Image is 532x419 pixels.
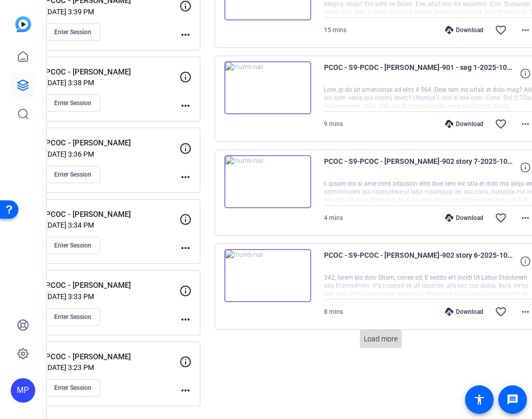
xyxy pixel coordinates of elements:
[224,249,311,302] img: thumb-nail
[54,99,91,107] span: Enter Session
[45,166,100,183] button: Enter Session
[45,79,179,87] p: [DATE] 3:38 PM
[54,313,91,321] span: Enter Session
[54,28,91,36] span: Enter Session
[495,212,507,224] mat-icon: favorite_border
[324,61,513,86] span: PCOC - S9-PCOC - [PERSON_NAME]-901 - seg 1-2025-10-01-17-01-38-745-0
[45,237,100,254] button: Enter Session
[45,379,100,397] button: Enter Session
[45,292,179,301] p: [DATE] 3:33 PM
[45,137,186,149] p: PCOC - [PERSON_NAME]
[45,23,100,41] button: Enter Session
[473,393,485,406] mat-icon: accessibility
[179,171,192,183] mat-icon: more_horiz
[324,214,343,221] span: 4 mins
[179,100,192,112] mat-icon: more_horiz
[45,150,179,158] p: [DATE] 3:36 PM
[440,214,489,222] div: Download
[360,330,402,348] button: Load more
[224,61,311,114] img: thumb-nail
[495,118,507,130] mat-icon: favorite_border
[506,393,519,406] mat-icon: message
[324,249,513,274] span: PCOC - S9-PCOC - [PERSON_NAME]-902 story 6-2025-10-01-16-34-07-695-0
[364,334,398,344] span: Load more
[179,313,192,326] mat-icon: more_horiz
[440,308,489,316] div: Download
[45,221,179,229] p: [DATE] 3:34 PM
[11,378,35,403] div: MP
[45,308,100,326] button: Enter Session
[54,170,91,179] span: Enter Session
[440,120,489,128] div: Download
[179,384,192,397] mat-icon: more_horiz
[495,306,507,318] mat-icon: favorite_border
[45,8,179,16] p: [DATE] 3:39 PM
[45,66,186,78] p: PCOC - [PERSON_NAME]
[224,155,311,208] img: thumb-nail
[324,120,343,128] span: 9 mins
[15,16,31,32] img: blue-gradient.svg
[495,24,507,36] mat-icon: favorite_border
[519,212,531,224] mat-icon: more_horiz
[45,94,100,112] button: Enter Session
[324,155,513,180] span: PCOC - S9-PCOC - [PERSON_NAME]-902 story 7-2025-10-01-16-45-49-574-0
[179,242,192,254] mat-icon: more_horiz
[179,29,192,41] mat-icon: more_horiz
[54,241,91,250] span: Enter Session
[440,26,489,34] div: Download
[45,280,186,291] p: PCOC - [PERSON_NAME]
[45,363,179,372] p: [DATE] 3:23 PM
[324,308,343,315] span: 8 mins
[519,24,531,36] mat-icon: more_horiz
[519,306,531,318] mat-icon: more_horiz
[54,384,91,392] span: Enter Session
[519,118,531,130] mat-icon: more_horiz
[45,351,186,363] p: PCOC - [PERSON_NAME]
[324,27,346,34] span: 15 mins
[45,209,186,220] p: PCOC - [PERSON_NAME]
